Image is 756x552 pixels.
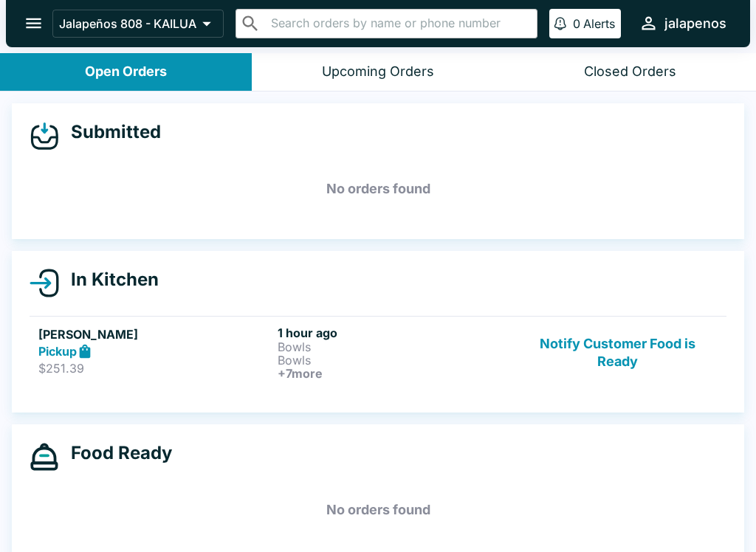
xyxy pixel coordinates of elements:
input: Search orders by name or phone number [267,13,531,34]
div: jalapenos [664,15,726,32]
p: Alerts [583,16,615,31]
button: jalapenos [633,7,732,39]
h6: + 7 more [278,367,511,380]
h4: Food Ready [59,442,172,464]
h5: [PERSON_NAME] [38,325,272,343]
button: open drawer [15,4,52,42]
h4: Submitted [59,121,161,143]
p: Bowls [278,340,511,353]
h5: No orders found [30,162,726,215]
button: Jalapeños 808 - KAILUA [52,10,224,38]
div: Closed Orders [584,63,676,80]
h6: 1 hour ago [278,325,511,340]
div: Upcoming Orders [322,63,434,80]
p: Bowls [278,353,511,367]
div: Open Orders [85,63,167,80]
a: [PERSON_NAME]Pickup$251.391 hour agoBowlsBowls+7moreNotify Customer Food is Ready [30,316,726,389]
p: 0 [573,16,580,31]
button: Notify Customer Food is Ready [518,325,718,380]
strong: Pickup [38,344,77,359]
h5: No orders found [30,483,726,537]
h4: In Kitchen [59,269,159,291]
p: $251.39 [38,361,272,376]
p: Jalapeños 808 - KAILUA [59,16,196,31]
